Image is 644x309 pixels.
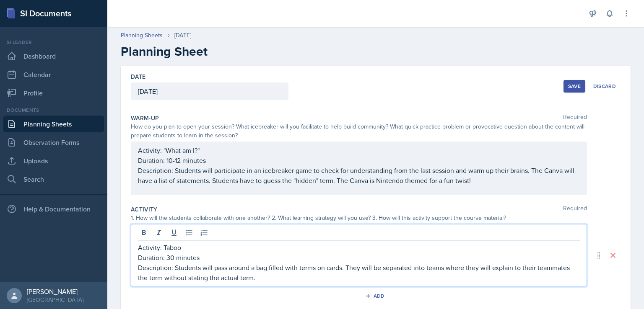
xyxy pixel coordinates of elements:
a: Search [3,171,104,188]
h2: Planning Sheet [121,44,631,59]
div: Discard [593,83,616,90]
div: How do you plan to open your session? What icebreaker will you facilitate to help build community... [131,122,587,140]
div: 1. How will the students collaborate with one another? 2. What learning strategy will you use? 3.... [131,214,587,222]
div: Documents [3,106,104,114]
a: Planning Sheets [121,31,163,40]
p: Activity: "What am I?" [138,145,580,155]
a: Calendar [3,66,104,83]
button: Add [362,290,390,302]
div: [DATE] [174,31,191,40]
div: [GEOGRAPHIC_DATA] [27,296,83,304]
div: Add [367,293,385,299]
p: Duration: 10-12 minutes [138,155,580,165]
label: Date [131,72,145,81]
p: Description: Students will pass around a bag filled with terms on cards. They will be separated i... [138,263,580,283]
p: Activity: Taboo [138,242,580,252]
div: [PERSON_NAME] [27,287,83,296]
a: Dashboard [3,48,104,64]
span: Required [563,114,587,122]
a: Profile [3,85,104,101]
label: Activity [131,205,158,214]
p: Duration: 30 minutes [138,252,580,263]
a: Planning Sheets [3,116,104,132]
button: Discard [589,80,621,93]
span: Required [563,205,587,214]
div: Save [568,83,581,90]
a: Uploads [3,152,104,169]
div: Si leader [3,39,104,46]
p: Description: Students will participate in an icebreaker game to check for understanding from the ... [138,165,580,185]
button: Save [563,80,585,93]
div: Help & Documentation [3,201,104,217]
a: Observation Forms [3,134,104,151]
label: Warm-Up [131,114,159,122]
